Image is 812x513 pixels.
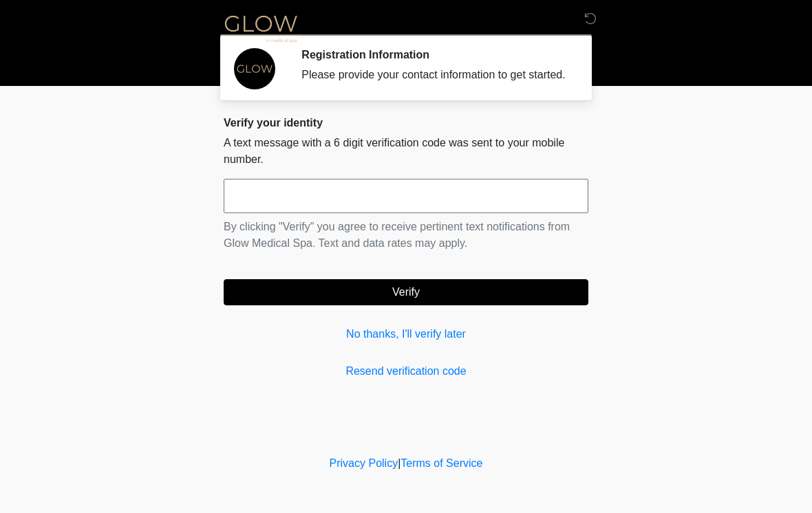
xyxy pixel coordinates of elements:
img: Agent Avatar [234,48,275,89]
a: Resend verification code [224,363,588,380]
a: Terms of Service [400,457,482,469]
a: Privacy Policy [330,457,398,469]
p: A text message with a 6 digit verification code was sent to your mobile number. [224,135,588,168]
button: Verify [224,279,588,305]
p: By clicking "Verify" you agree to receive pertinent text notifications from Glow Medical Spa. Tex... [224,219,588,252]
a: | [398,457,400,469]
a: No thanks, I'll verify later [224,326,588,342]
img: Glow Medical Spa Logo [210,10,312,45]
h2: Verify your identity [224,116,588,129]
div: Please provide your contact information to get started. [301,67,568,83]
